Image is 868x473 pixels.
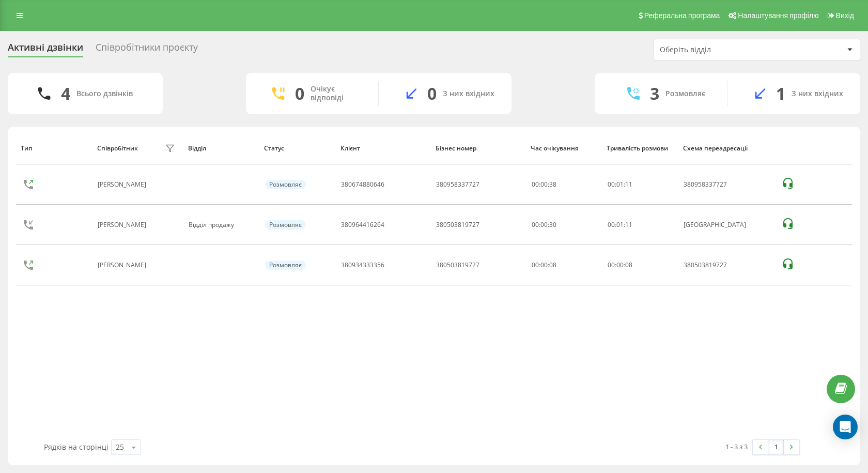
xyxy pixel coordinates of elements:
div: Співробітники проєкту [96,42,198,58]
div: [PERSON_NAME] [98,262,149,269]
span: 00 [608,261,615,269]
div: Розмовляє [265,261,306,270]
div: Очікує відповіді [311,85,363,102]
div: 380503819727 [684,262,770,269]
div: 00:00:08 [532,262,596,269]
span: 08 [625,261,632,269]
span: 01 [616,180,624,189]
span: 00 [608,220,615,229]
span: 11 [625,180,632,189]
div: 380934333356 [341,262,384,269]
span: 11 [625,220,632,229]
div: 380674880646 [341,181,384,188]
div: Співробітник [97,145,138,152]
div: 380958337727 [436,181,479,188]
div: 380958337727 [684,181,770,188]
span: Налаштування профілю [738,11,818,20]
div: 380503819727 [436,221,479,228]
div: 0 [427,84,437,103]
div: Схема переадресації [683,145,771,152]
div: Всього дзвінків [76,89,133,98]
div: [PERSON_NAME] [98,221,149,228]
div: Розмовляє [665,89,705,98]
div: Активні дзвінки [8,42,83,58]
div: Оберіть відділ [660,45,783,54]
div: Бізнес номер [436,145,521,152]
span: 01 [616,220,624,229]
div: Розмовляє [265,220,306,230]
div: Тип [21,145,87,152]
span: Реферальна програма [644,11,720,20]
div: 00:00:30 [532,221,596,228]
div: [PERSON_NAME] [98,181,149,188]
div: Відділ продажу [189,221,253,228]
div: 00:00:38 [532,181,596,188]
div: З них вхідних [443,89,494,98]
span: Рядків на сторінці [44,442,109,452]
div: : : [608,221,632,228]
div: З них вхідних [792,89,843,98]
div: 380503819727 [436,262,479,269]
div: Відділ [188,145,255,152]
div: 1 - 3 з 3 [725,441,748,452]
span: 00 [608,180,615,189]
div: Open Intercom Messenger [833,415,858,439]
div: [GEOGRAPHIC_DATA] [684,221,770,228]
span: Вихід [836,11,854,20]
span: 00 [616,261,624,269]
div: Клієнт [340,145,426,152]
div: 3 [650,84,659,103]
div: 25 [116,442,124,452]
div: 0 [295,84,304,103]
div: 1 [776,84,785,103]
div: Розмовляє [265,180,306,189]
div: Статус [264,145,331,152]
div: : : [608,181,632,188]
a: 1 [768,440,784,454]
div: Час очікування [531,145,597,152]
div: : : [608,262,632,269]
div: Тривалість розмови [607,145,673,152]
div: 380964416264 [341,221,384,228]
div: 4 [61,84,70,103]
